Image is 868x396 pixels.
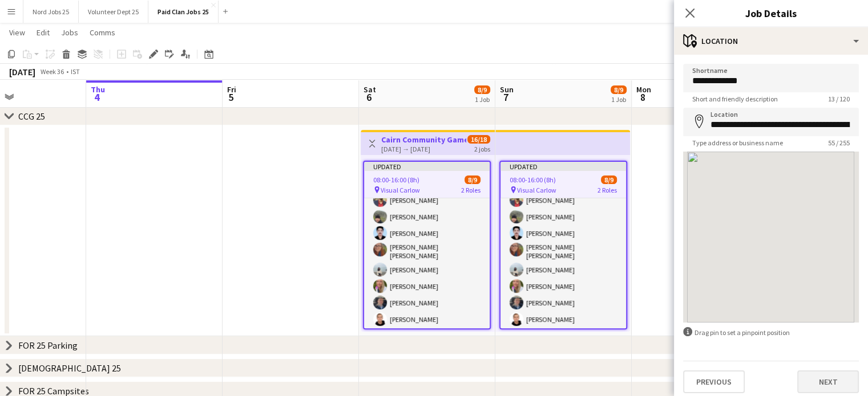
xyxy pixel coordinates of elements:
a: Edit [32,25,54,40]
app-card-role: [PERSON_NAME]8/808:00-16:00 (8h)[PERSON_NAME][PERSON_NAME][PERSON_NAME][PERSON_NAME] [PERSON_NAME... [500,173,626,330]
button: Previous [683,370,745,393]
div: [DATE] [9,66,35,77]
span: 4 [89,91,105,104]
a: View [5,25,30,40]
button: Volunteer Dept 25 [79,1,148,23]
span: Sat [364,84,376,95]
button: Paid Clan Jobs 25 [148,1,219,23]
a: Comms [85,25,120,40]
div: 1 Job [611,95,626,104]
span: View [9,27,25,38]
span: 08:00-16:00 (8h) [373,175,419,184]
button: Fix 5 errors [671,64,726,79]
span: 7 [498,91,514,104]
div: Updated [500,162,626,171]
button: Next [797,370,859,393]
span: Short and friendly description [683,95,787,103]
span: 08:00-16:00 (8h) [510,175,556,184]
a: Jobs [56,25,83,40]
div: 2 jobs [474,144,490,153]
span: 5 [225,91,236,104]
div: FOR 25 Parking [18,340,78,351]
span: 16/18 [467,135,490,144]
app-job-card: Updated08:00-16:00 (8h)8/9 Visual Carlow2 Roles[PERSON_NAME]8/808:00-16:00 (8h)[PERSON_NAME][PERS... [499,161,627,329]
span: Thu [91,84,105,95]
span: 8/9 [611,85,627,94]
span: Mon [636,84,651,95]
span: 13 / 120 [819,95,859,103]
button: Nord Jobs 25 [23,1,79,23]
div: Drag pin to set a pinpoint position [683,327,859,338]
span: 8 [635,91,651,104]
span: 8/9 [601,175,617,184]
span: 55 / 255 [819,138,859,147]
span: 2 Roles [461,186,481,194]
app-card-role: [PERSON_NAME]8/808:00-16:00 (8h)[PERSON_NAME][PERSON_NAME][PERSON_NAME][PERSON_NAME] [PERSON_NAME... [364,173,490,330]
div: 1 Job [475,95,490,104]
div: [DEMOGRAPHIC_DATA] 25 [18,362,121,374]
span: Edit [37,27,50,38]
div: Updated [364,162,490,171]
div: Location [674,27,868,55]
span: Visual Carlow [381,186,420,194]
h3: Cairn Community Games Carlow [381,134,466,145]
div: IST [71,67,80,76]
app-job-card: Updated08:00-16:00 (8h)8/9 Visual Carlow2 Roles[PERSON_NAME]8/808:00-16:00 (8h)[PERSON_NAME][PERS... [363,161,491,329]
span: Type address or business name [683,138,792,147]
span: 8/9 [465,175,481,184]
div: CCG 25 [18,111,45,122]
span: Sun [500,84,514,95]
div: [DATE] → [DATE] [381,145,466,153]
span: Jobs [61,27,78,38]
span: 8/9 [474,85,490,94]
span: Week 36 [38,67,66,76]
span: 2 Roles [597,186,617,194]
span: 6 [362,91,376,104]
h3: Job Details [674,6,868,21]
span: Visual Carlow [517,186,556,194]
span: Comms [90,27,115,38]
span: Fri [227,84,236,95]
